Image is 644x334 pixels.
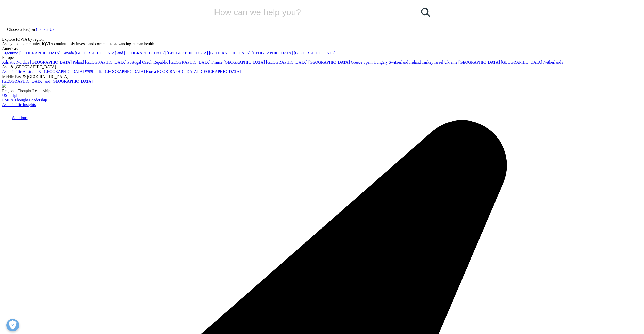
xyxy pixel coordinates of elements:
[434,60,443,64] a: Israel
[2,102,36,107] a: Asia Pacific Insights
[501,60,542,64] a: [GEOGRAPHIC_DATA]
[2,37,642,42] div: Explore IQVIA by region
[6,319,19,331] button: 打开偏好
[30,60,72,64] a: [GEOGRAPHIC_DATA]
[127,60,141,64] a: Portugal
[23,69,84,74] a: Australia & [GEOGRAPHIC_DATA]
[167,51,208,55] a: [GEOGRAPHIC_DATA]
[85,60,126,64] a: [GEOGRAPHIC_DATA]
[409,60,421,64] a: Ireland
[75,51,166,55] a: [GEOGRAPHIC_DATA] and [GEOGRAPHIC_DATA]
[458,60,500,64] a: [GEOGRAPHIC_DATA]
[2,65,642,69] div: Asia & [GEOGRAPHIC_DATA]
[199,69,241,74] a: [GEOGRAPHIC_DATA]
[2,98,47,102] a: EMEA Thought Leadership
[308,60,350,64] a: [GEOGRAPHIC_DATA]
[146,69,156,74] a: Korea
[2,55,642,60] div: Europe
[418,5,433,20] a: 搜索
[2,42,642,46] div: As a global community, IQVIA continuously invests and commits to advancing human health.
[374,60,388,64] a: Hungary
[16,60,29,64] a: Nordics
[104,69,145,74] a: [GEOGRAPHIC_DATA]
[2,51,18,55] a: Argentina
[389,60,408,64] a: Switzerland
[2,46,642,51] div: Americas
[224,60,265,64] a: [GEOGRAPHIC_DATA]
[2,93,21,98] a: US Insights
[211,60,223,64] a: France
[85,69,93,74] a: 中国
[2,84,6,88] img: 2093_analyzing-data-using-big-screen-display-and-laptop.png
[2,74,642,79] div: Middle East & [GEOGRAPHIC_DATA]
[36,27,54,32] a: Contact Us
[209,51,250,55] a: [GEOGRAPHIC_DATA]
[169,60,210,64] a: [GEOGRAPHIC_DATA]
[211,5,403,20] input: 搜索
[2,60,15,64] a: Adriatic
[19,51,61,55] a: [GEOGRAPHIC_DATA]
[363,60,372,64] a: Spain
[444,60,457,64] a: Ukraine
[2,89,642,93] div: Regional Thought Leadership
[12,116,27,120] a: Solutions
[2,79,93,83] a: [GEOGRAPHIC_DATA] and [GEOGRAPHIC_DATA]
[2,69,22,74] a: Asia Pacific
[252,51,293,55] a: [GEOGRAPHIC_DATA]
[266,60,307,64] a: [GEOGRAPHIC_DATA]
[62,51,74,55] a: Canada
[422,60,433,64] a: Turkey
[294,51,335,55] a: [GEOGRAPHIC_DATA]
[94,69,103,74] a: India
[543,60,563,64] a: Netherlands
[142,60,168,64] a: Czech Republic
[351,60,362,64] a: Greece
[73,60,84,64] a: Poland
[157,69,198,74] a: [GEOGRAPHIC_DATA]
[7,27,35,32] span: Choose a Region
[421,8,430,17] svg: Search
